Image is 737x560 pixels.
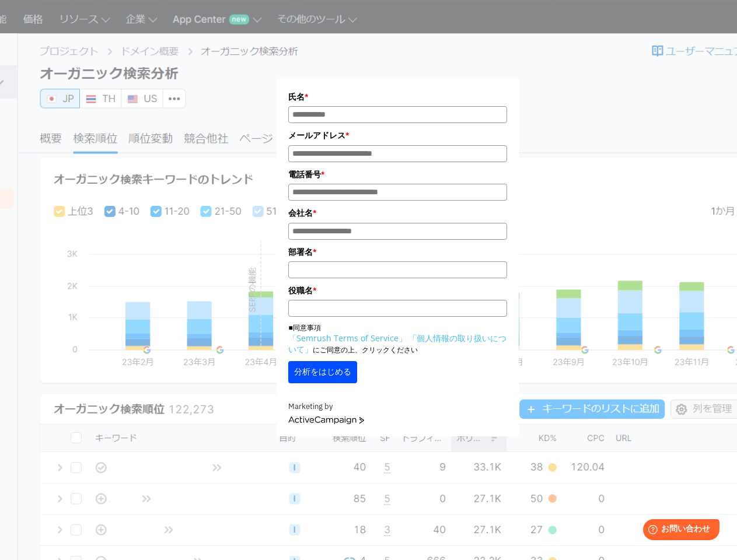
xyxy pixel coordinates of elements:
[288,246,507,258] label: 部署名
[288,168,507,181] label: 電話番号
[288,206,507,219] label: 会社名
[288,284,507,297] label: 役職名
[288,323,507,355] p: ■同意事項 にご同意の上、クリックください
[288,332,507,355] a: 「個人情報の取り扱いについて」
[288,361,357,383] button: 分析をはじめる
[288,332,407,344] a: 「Semrush Terms of Service」
[288,401,507,413] div: Marketing by
[288,129,507,142] label: メールアドレス
[633,514,724,547] iframe: Help widget launcher
[288,90,507,103] label: 氏名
